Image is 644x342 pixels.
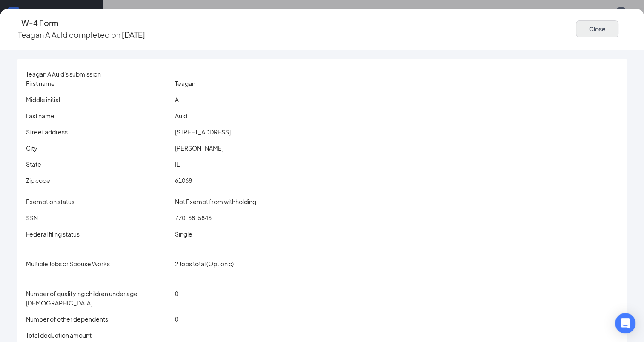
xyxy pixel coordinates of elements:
p: Total deduction amount [26,331,172,340]
p: Federal filing status [26,229,172,239]
span: Single [175,230,192,238]
p: Last name [26,111,172,120]
span: Auld [175,112,187,120]
h4: W-4 Form [21,17,58,29]
span: 0 [175,290,178,297]
span: -- [175,331,181,339]
p: First name [26,79,172,88]
p: Teagan A Auld completed on [DATE] [18,29,145,41]
p: City [26,143,172,153]
p: SSN [26,213,172,222]
button: Close [576,20,618,37]
p: State [26,160,172,169]
span: Teagan A Auld's submission [26,70,101,78]
span: Teagan [175,80,195,87]
p: Number of qualifying children under age [DEMOGRAPHIC_DATA] [26,289,172,308]
span: [PERSON_NAME] [175,144,223,152]
span: IL [175,160,180,168]
p: Middle initial [26,95,172,104]
span: 2 Jobs total (Option c) [175,260,234,268]
span: 61068 [175,177,192,184]
p: Street address [26,127,172,137]
p: Exemption status [26,197,172,206]
span: A [175,96,179,103]
div: Open Intercom Messenger [615,313,635,333]
span: 770-68-5846 [175,214,212,222]
span: Not Exempt from withholding [175,198,256,205]
p: Multiple Jobs or Spouse Works [26,259,172,268]
span: [STREET_ADDRESS] [175,128,231,136]
p: Number of other dependents [26,314,172,324]
span: 0 [175,315,178,323]
p: Zip code [26,176,172,185]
